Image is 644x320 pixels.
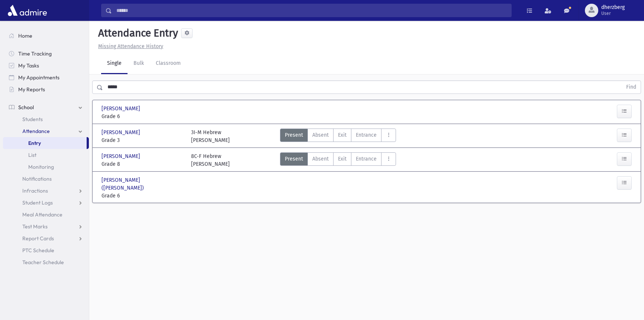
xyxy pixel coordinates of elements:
h5: Attendance Entry [95,27,178,39]
div: 8C-F Hebrew [PERSON_NAME] [191,152,230,168]
span: Exit [338,131,347,139]
span: Report Cards [22,235,54,242]
a: List [3,149,89,161]
a: Bulk [128,53,150,74]
div: 3I-M Hebrew [PERSON_NAME] [191,129,230,144]
span: My Appointments [18,74,59,81]
span: PTC Schedule [22,247,54,254]
span: User [601,10,625,16]
span: Present [285,131,303,139]
span: List [28,152,36,158]
span: School [18,104,34,111]
a: Time Tracking [3,48,89,60]
span: Present [285,155,303,163]
a: Home [3,30,89,42]
span: Absent [312,155,329,163]
span: Meal Attendance [22,211,62,218]
span: Home [18,32,32,39]
span: Grade 8 [102,160,184,168]
a: School [3,101,89,113]
span: My Reports [18,86,45,93]
span: Grade 3 [102,136,184,144]
span: [PERSON_NAME] [102,152,142,160]
a: Student Logs [3,197,89,209]
span: Entrance [356,131,377,139]
input: Search [112,4,511,17]
a: My Reports [3,83,89,95]
span: Entry [28,140,41,146]
span: My Tasks [18,62,39,69]
span: Teacher Schedule [22,259,64,266]
span: Student Logs [22,199,53,206]
span: Absent [312,131,329,139]
span: Grade 6 [102,113,184,120]
span: [PERSON_NAME] [102,129,142,136]
a: Infractions [3,185,89,197]
div: AttTypes [280,152,396,168]
a: Single [101,53,128,74]
u: Missing Attendance History [98,43,163,50]
img: AdmirePro [6,3,49,18]
a: My Tasks [3,60,89,72]
a: Attendance [3,125,89,137]
span: [PERSON_NAME] [102,105,142,113]
span: Exit [338,155,347,163]
span: Students [22,116,43,123]
a: PTC Schedule [3,244,89,256]
span: Notifications [22,175,52,182]
span: Monitoring [28,164,54,170]
a: Students [3,113,89,125]
a: Test Marks [3,221,89,232]
a: Report Cards [3,232,89,244]
a: Notifications [3,173,89,185]
a: Entry [3,137,87,149]
span: Time Tracking [18,50,52,57]
span: Test Marks [22,223,48,230]
span: Grade 6 [102,192,184,200]
a: Teacher Schedule [3,256,89,268]
a: Missing Attendance History [95,43,163,50]
span: Attendance [22,128,50,134]
span: dherzberg [601,4,625,10]
a: Meal Attendance [3,209,89,221]
span: [PERSON_NAME] ([PERSON_NAME]) [102,176,184,192]
a: Monitoring [3,161,89,173]
button: Find [622,81,641,94]
div: AttTypes [280,129,396,144]
span: Infractions [22,187,48,194]
a: Classroom [150,53,187,74]
span: Entrance [356,155,377,163]
a: My Appointments [3,72,89,83]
